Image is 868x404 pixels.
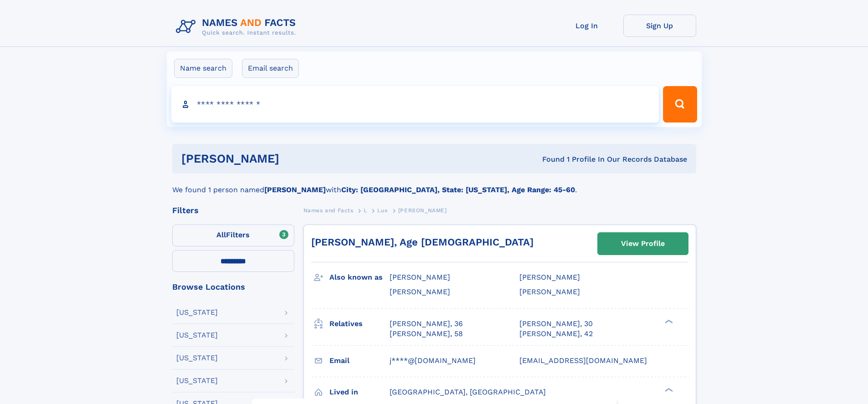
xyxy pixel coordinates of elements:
label: Filters [172,225,294,246]
a: [PERSON_NAME], 42 [519,329,593,339]
span: [EMAIL_ADDRESS][DOMAIN_NAME] [519,356,647,365]
div: ❯ [663,318,673,324]
span: [GEOGRAPHIC_DATA], [GEOGRAPHIC_DATA] [390,388,546,396]
div: [US_STATE] [176,354,218,362]
div: Browse Locations [172,283,294,291]
button: Search Button [663,86,697,123]
h3: Email [329,353,390,368]
a: View Profile [598,233,688,255]
div: View Profile [621,233,665,254]
span: All [216,230,226,239]
a: [PERSON_NAME], 30 [519,319,593,329]
input: search input [171,86,659,123]
a: Names and Facts [303,205,354,216]
div: ❯ [663,387,673,393]
div: [US_STATE] [176,332,218,339]
label: Name search [174,59,232,78]
h3: Also known as [329,270,390,285]
div: [US_STATE] [176,377,218,384]
b: [PERSON_NAME] [264,185,326,194]
a: Log In [550,15,623,37]
a: Sign Up [623,15,696,37]
span: L [364,207,367,214]
span: [PERSON_NAME] [390,273,450,281]
b: City: [GEOGRAPHIC_DATA], State: [US_STATE], Age Range: 45-60 [341,185,575,194]
a: L [364,205,367,216]
a: [PERSON_NAME], 36 [390,319,463,329]
span: [PERSON_NAME] [519,273,580,281]
div: We found 1 person named with . [172,174,696,195]
h1: [PERSON_NAME] [181,153,411,164]
div: [US_STATE] [176,309,218,316]
div: Filters [172,206,294,215]
label: Email search [242,59,299,78]
img: Logo Names and Facts [172,15,303,39]
div: Found 1 Profile In Our Records Database [411,154,687,164]
span: Lux [377,207,388,214]
a: Lux [377,205,388,216]
span: [PERSON_NAME] [390,287,450,296]
span: [PERSON_NAME] [398,207,447,214]
a: [PERSON_NAME], 58 [390,329,463,339]
h3: Relatives [329,316,390,332]
h3: Lived in [329,384,390,400]
span: [PERSON_NAME] [519,287,580,296]
a: [PERSON_NAME], Age [DEMOGRAPHIC_DATA] [311,236,534,248]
